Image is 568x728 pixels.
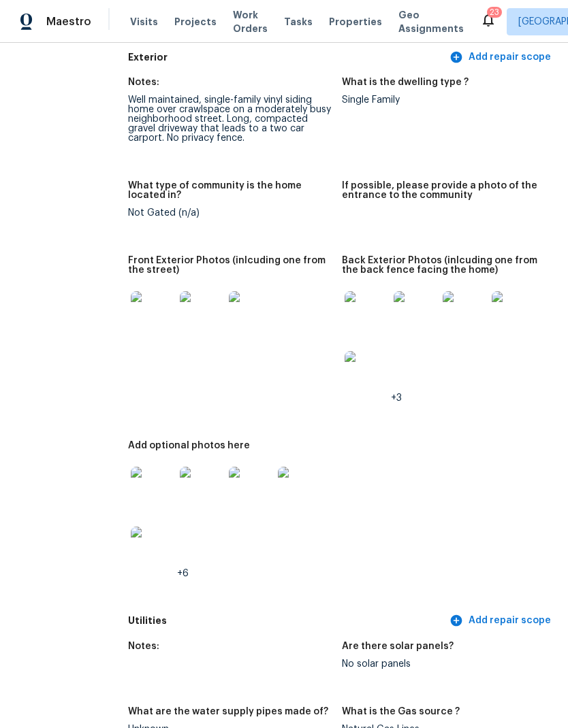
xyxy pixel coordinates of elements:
[398,8,464,35] span: Geo Assignments
[128,642,159,651] h5: Notes:
[177,569,189,578] span: +6
[128,95,331,143] div: Well maintained, single-family vinyl siding home over crawlspace on a moderately busy neighborhoo...
[128,181,331,200] h5: What type of community is the home located in?
[452,49,551,66] span: Add repair scope
[342,707,460,716] h5: What is the Gas source ?
[447,608,556,633] button: Add repair scope
[130,15,158,29] span: Visits
[128,50,447,65] h5: Exterior
[128,208,331,218] div: Not Gated (n/a)
[284,17,313,27] span: Tasks
[342,95,545,105] div: Single Family
[342,78,469,87] h5: What is the dwelling type ?
[452,612,551,629] span: Add repair scope
[342,642,454,651] h5: Are there solar panels?
[329,15,382,29] span: Properties
[391,393,402,403] span: +3
[174,15,217,29] span: Projects
[447,45,556,70] button: Add repair scope
[128,614,447,628] h5: Utilities
[128,256,331,275] h5: Front Exterior Photos (inlcuding one from the street)
[233,8,268,35] span: Work Orders
[128,707,328,716] h5: What are the water supply pipes made of?
[342,256,545,275] h5: Back Exterior Photos (inlcuding one from the back fence facing the home)
[342,659,545,669] div: No solar panels
[46,15,91,29] span: Maestro
[342,181,545,200] h5: If possible, please provide a photo of the entrance to the community
[128,441,250,450] h5: Add optional photos here
[128,78,159,87] h5: Notes:
[490,5,499,19] div: 23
